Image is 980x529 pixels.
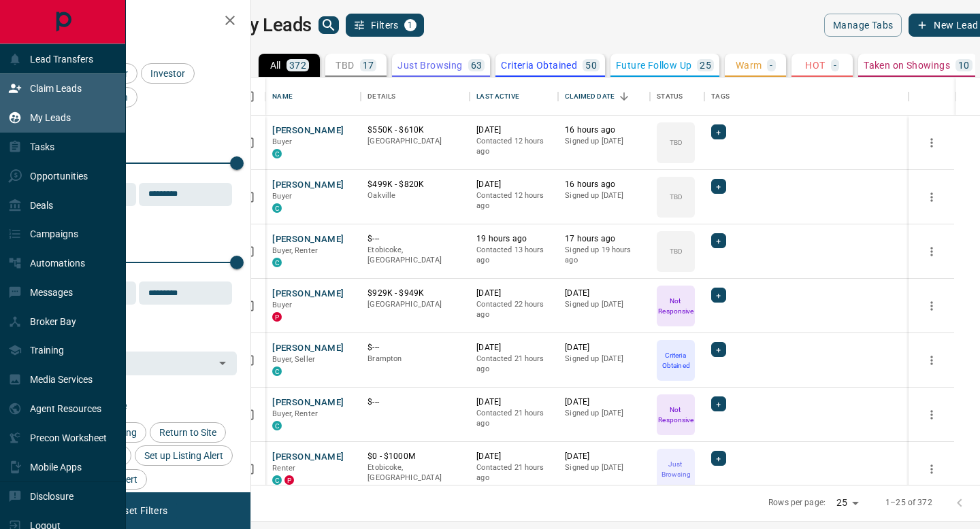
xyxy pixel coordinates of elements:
div: Tags [704,78,909,116]
p: Contacted 13 hours ago [476,245,551,266]
button: more [921,405,942,425]
div: Return to Site [150,422,226,443]
p: [GEOGRAPHIC_DATA] [367,299,463,310]
p: $--- [367,342,463,354]
p: TBD [670,246,683,256]
p: Contacted 21 hours ago [476,354,551,375]
span: + [716,234,721,248]
p: Rows per page: [768,497,826,509]
p: Just Browsing [658,459,693,479]
p: $929K - $949K [367,288,463,299]
h1: My Leads [233,14,312,36]
p: Warm [736,61,762,70]
span: + [716,343,721,356]
button: [PERSON_NAME] [272,124,344,137]
div: + [711,233,725,248]
p: Contacted 22 hours ago [476,299,551,320]
button: more [921,350,942,371]
p: Contacted 21 hours ago [476,462,551,483]
div: Investor [141,63,195,84]
p: TBD [336,61,354,70]
p: [DATE] [565,342,643,354]
button: more [921,296,942,316]
button: Filters1 [346,14,424,37]
p: HOT [805,61,825,70]
p: Signed up [DATE] [565,190,643,201]
button: Open [213,354,232,373]
p: - [834,61,836,70]
button: [PERSON_NAME] [272,233,344,246]
button: search button [318,16,339,34]
div: Tags [711,78,730,116]
div: + [711,179,725,194]
div: + [711,124,725,139]
div: condos.ca [272,149,282,158]
span: + [716,397,721,411]
p: 50 [585,61,597,70]
p: Contacted 12 hours ago [476,136,551,157]
p: Signed up [DATE] [565,408,643,419]
p: Criteria Obtained [658,350,693,371]
p: $--- [367,233,463,245]
p: 372 [289,61,306,70]
div: + [711,342,725,357]
p: [DATE] [476,288,551,299]
button: more [921,187,942,207]
div: condos.ca [272,475,282,485]
span: Buyer, Renter [272,409,318,418]
button: Sort [615,87,634,106]
p: Contacted 21 hours ago [476,408,551,429]
p: Signed up [DATE] [565,136,643,147]
div: 25 [831,493,864,513]
p: [DATE] [476,396,551,408]
p: Signed up [DATE] [565,462,643,473]
button: [PERSON_NAME] [272,342,344,355]
p: $499K - $820K [367,179,463,190]
div: Name [272,78,293,116]
div: Claimed Date [565,78,615,116]
p: 1–25 of 372 [885,497,932,509]
button: [PERSON_NAME] [272,451,344,464]
p: 17 [363,61,374,70]
span: Set up Listing Alert [140,450,228,461]
span: + [716,451,721,465]
button: more [921,459,942,479]
div: Set up Listing Alert [135,445,233,466]
p: Just Browsing [397,61,462,70]
p: 10 [958,61,970,70]
p: [DATE] [476,342,551,354]
div: property.ca [272,312,282,322]
p: 16 hours ago [565,179,643,190]
button: Reset Filters [103,499,176,522]
div: condos.ca [272,366,282,376]
span: + [716,180,721,193]
span: + [716,125,721,139]
p: Contacted 12 hours ago [476,190,551,211]
span: Return to Site [154,427,221,438]
div: Status [650,78,704,116]
button: more [921,241,942,262]
p: 16 hours ago [565,124,643,136]
div: Last Active [476,78,519,116]
span: Buyer, Seller [272,355,315,364]
span: Buyer [272,137,292,146]
div: + [711,396,725,411]
div: condos.ca [272,203,282,213]
p: Etobicoke, [GEOGRAPHIC_DATA] [367,245,463,266]
div: property.ca [284,475,294,485]
span: Buyer [272,301,292,309]
p: $550K - $610K [367,124,463,136]
p: Taken on Showings [864,61,950,70]
p: 63 [471,61,483,70]
p: Signed up 19 hours ago [565,245,643,266]
p: All [270,61,281,70]
div: + [711,451,725,466]
span: 1 [406,20,415,30]
div: Last Active [470,78,558,116]
span: + [716,288,721,302]
div: Claimed Date [558,78,650,116]
button: Manage Tabs [824,14,902,37]
p: 25 [700,61,711,70]
p: - [770,61,772,70]
button: [PERSON_NAME] [272,396,344,409]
